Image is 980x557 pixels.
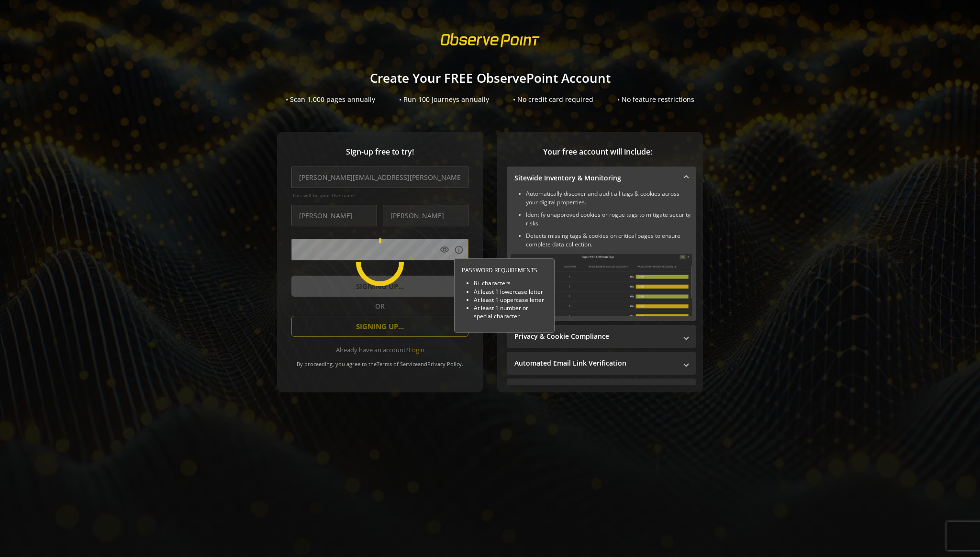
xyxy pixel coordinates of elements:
a: Privacy Policy [427,360,462,368]
mat-panel-title: Automated Email Link Verification [514,358,677,368]
mat-expansion-panel-header: Performance Monitoring with Web Vitals [507,379,696,401]
div: • No feature restrictions [617,95,694,104]
img: Sitewide Inventory & Monitoring [511,254,692,316]
div: • Run 100 Journeys annually [399,95,489,104]
li: Identify unapproved cookies or rogue tags to mitigate security risks. [526,211,692,228]
span: Your free account will include: [507,146,689,157]
span: Sign-up free to try! [291,146,468,157]
mat-expansion-panel-header: Privacy & Cookie Compliance [507,325,696,348]
li: Detects missing tags & cookies on critical pages to ensure complete data collection. [526,232,692,249]
div: By proceeding, you agree to the and . [291,354,468,368]
li: Automatically discover and audit all tags & cookies across your digital properties. [526,189,692,207]
li: At least 1 number or special character [474,304,547,320]
mat-expansion-panel-header: Sitewide Inventory & Monitoring [507,167,696,189]
li: At least 1 uppercase letter [474,296,547,304]
div: • Scan 1,000 pages annually [286,95,375,104]
div: Sitewide Inventory & Monitoring [507,189,696,321]
mat-panel-title: Privacy & Cookie Compliance [514,332,677,341]
div: PASSWORD REQUIREMENTS [462,266,547,274]
div: • No credit card required [513,95,593,104]
mat-expansion-panel-header: Automated Email Link Verification [507,352,696,375]
mat-panel-title: Sitewide Inventory & Monitoring [514,173,677,183]
li: At least 1 lowercase letter [474,288,547,296]
a: Terms of Service [377,360,418,368]
li: 8+ characters [474,279,547,287]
